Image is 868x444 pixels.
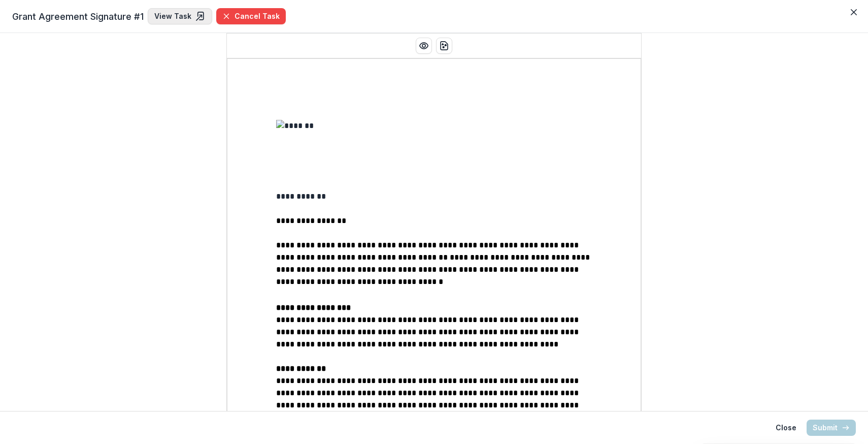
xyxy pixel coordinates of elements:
[416,38,432,54] button: Preview preview-doc.pdf
[807,420,856,436] button: Submit
[148,8,212,24] a: View Task
[216,8,286,24] button: Cancel Task
[12,10,144,23] span: Grant Agreement Signature #1
[846,4,862,20] button: Close
[770,420,803,436] button: Close
[436,38,452,54] button: download-word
